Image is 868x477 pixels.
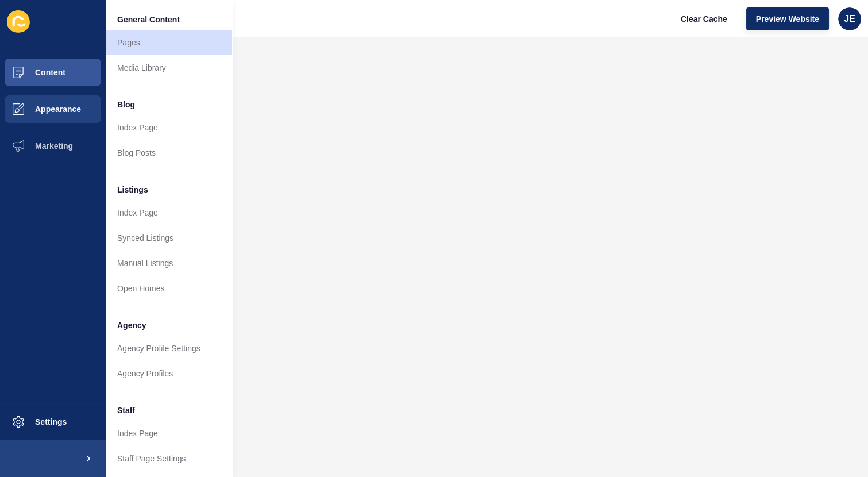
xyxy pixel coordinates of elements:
[106,336,232,361] a: Agency Profile Settings
[106,55,232,80] a: Media Library
[106,251,232,276] a: Manual Listings
[844,13,855,25] span: JE
[746,7,829,30] button: Preview Website
[106,446,232,471] a: Staff Page Settings
[106,115,232,140] a: Index Page
[117,320,146,331] span: Agency
[117,184,148,195] span: Listings
[117,14,180,25] span: General Content
[117,99,135,110] span: Blog
[106,200,232,225] a: Index Page
[681,13,727,25] span: Clear Cache
[106,30,232,55] a: Pages
[106,421,232,446] a: Index Page
[671,7,737,30] button: Clear Cache
[106,225,232,251] a: Synced Listings
[106,140,232,166] a: Blog Posts
[106,276,232,301] a: Open Homes
[756,13,819,25] span: Preview Website
[117,405,135,416] span: Staff
[106,361,232,386] a: Agency Profiles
